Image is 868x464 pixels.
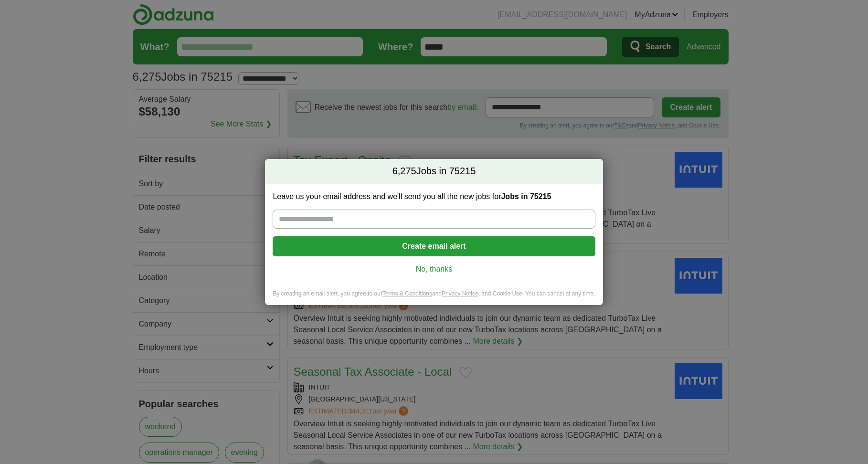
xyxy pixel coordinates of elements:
label: Leave us your email address and we'll send you all the new jobs for [273,191,595,202]
a: Privacy Notice [442,290,478,297]
a: No, thanks [280,264,587,274]
h2: Jobs in 75215 [265,159,603,184]
button: Create email alert [273,236,595,256]
span: 6,275 [392,165,416,178]
strong: Jobs in 75215 [501,192,551,200]
div: By creating an email alert, you agree to our and , and Cookie Use. You can cancel at any time. [265,290,603,306]
a: Terms & Conditions [382,290,432,297]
